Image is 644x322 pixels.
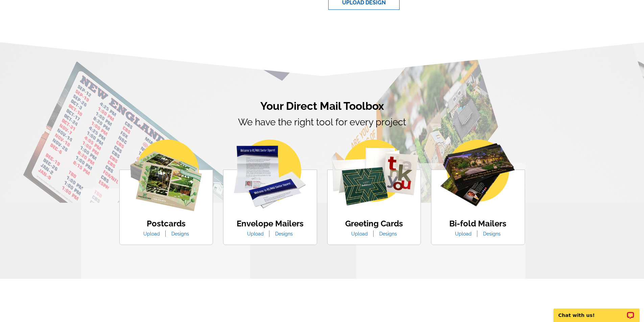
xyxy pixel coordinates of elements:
[345,219,403,229] h4: Greeting Cards
[549,301,644,322] iframe: LiveChat chat widget
[119,115,525,148] p: We have the right tool for every project
[270,231,298,237] a: Designs
[237,219,304,229] h4: Envelope Mailers
[138,219,194,229] h4: Postcards
[374,231,402,237] a: Designs
[166,231,194,237] a: Designs
[449,219,506,229] h4: Bi-fold Mailers
[130,140,202,211] img: postcards.png
[234,140,306,208] img: envelope-mailer.png
[119,100,525,113] h2: Your Direct Mail Toolbox
[138,231,165,237] a: Upload
[478,231,506,237] a: Designs
[450,231,477,237] a: Upload
[329,140,419,206] img: greeting-cards.png
[242,231,269,237] a: Upload
[346,231,373,237] a: Upload
[439,140,516,207] img: bio-fold-mailer.png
